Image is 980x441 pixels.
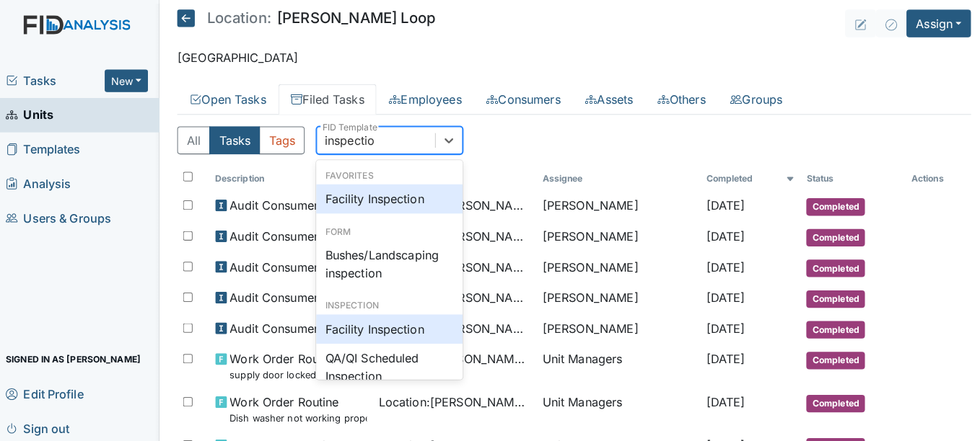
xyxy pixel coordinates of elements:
div: Form [318,224,462,237]
td: [PERSON_NAME] [535,220,696,251]
span: Completed [800,318,858,336]
div: Facility Inspection [318,312,462,341]
div: Facility Inspection [318,184,462,213]
button: New [109,71,152,93]
a: Tasks [12,73,109,90]
button: All [180,127,213,154]
td: [PERSON_NAME] [535,190,696,220]
span: Users & Groups [12,206,115,228]
span: Audit Consumers Charts [232,317,364,334]
span: Edit Profile [12,379,88,401]
span: Sign out [12,413,74,435]
th: Toggle SortBy [212,166,374,190]
div: Type filter [180,127,306,154]
span: [DATE] [701,391,740,406]
th: Toggle SortBy [795,166,898,190]
td: [PERSON_NAME] [535,311,696,342]
span: Signed in as [PERSON_NAME] [12,345,144,367]
p: [GEOGRAPHIC_DATA] [180,50,963,68]
input: Toggle All Rows Selected [186,171,196,181]
td: [PERSON_NAME] [535,251,696,281]
span: Completed [800,258,858,275]
a: Consumers [473,85,570,115]
span: Work Order Routine supply door locked [232,347,340,378]
span: Completed [800,391,858,409]
th: Assignee [535,166,696,190]
td: Unit Managers [535,384,696,427]
th: Actions [898,166,963,190]
button: Tags [261,127,306,154]
button: Assign [899,12,963,39]
span: Location: [209,13,273,27]
span: [DATE] [701,258,740,272]
a: Groups [713,85,789,115]
div: Favorites [318,169,462,182]
span: [DATE] [701,228,740,242]
a: Assets [570,85,642,115]
span: Audit Consumers Charts [232,257,364,274]
div: Inspection [318,297,462,310]
a: Open Tasks [180,85,280,115]
span: Completed [800,349,858,366]
span: Completed [800,228,858,245]
span: [DATE] [701,197,740,212]
span: Audit Consumers Charts [232,196,364,213]
h5: [PERSON_NAME] Loop [180,12,434,29]
span: Work Order Routine Dish washer not working properly [232,390,368,421]
span: Location : [PERSON_NAME] Loop [379,390,529,407]
td: Unit Managers [535,342,696,384]
a: Filed Tasks [280,85,377,115]
div: Bushes/Landscaping inspection [318,239,462,285]
span: Analysis [12,172,76,195]
small: Dish washer not working properly [232,407,368,421]
span: [DATE] [701,349,740,363]
button: Tasks [212,127,262,154]
span: Units [12,104,58,127]
a: Employees [377,85,473,115]
span: [DATE] [701,288,740,303]
span: [DATE] [701,318,740,333]
a: Others [642,85,713,115]
span: Audit Consumers Charts [232,226,364,244]
span: Completed [800,288,858,306]
div: QA/QI Scheduled Inspection [318,341,462,387]
span: Completed [800,197,858,215]
span: Audit Consumers Charts [232,287,364,304]
th: Toggle SortBy [696,166,795,190]
td: [PERSON_NAME] [535,281,696,311]
small: supply door locked [232,365,340,378]
span: Templates [12,138,85,161]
